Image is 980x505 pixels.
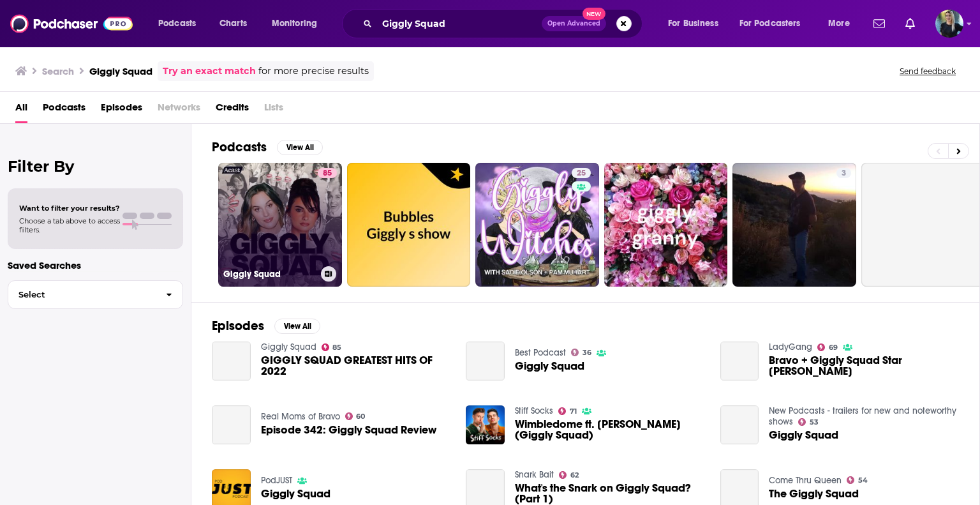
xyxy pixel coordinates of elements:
a: PodcastsView All [212,139,323,155]
span: 69 [829,345,838,350]
span: 62 [570,472,579,478]
a: 60 [345,412,366,420]
span: 85 [323,167,332,180]
span: Networks [158,97,200,123]
button: Send feedback [896,66,960,77]
a: All [15,97,27,123]
h2: Episodes [212,318,264,334]
a: PodJUST [261,475,292,486]
button: View All [274,319,320,334]
p: Saved Searches [8,259,183,271]
a: Giggly Squad [261,488,330,499]
a: Come Thru Queen [769,475,842,486]
a: 25 [475,163,599,287]
button: Show profile menu [935,10,963,38]
span: Charts [219,15,247,33]
h2: Podcasts [212,139,267,155]
span: Lists [264,97,283,123]
span: 71 [570,409,577,414]
a: 71 [558,407,577,415]
a: The Giggly Squad [769,488,859,499]
span: 53 [810,419,819,425]
a: 3 [836,168,851,178]
button: open menu [149,13,212,34]
a: Best Podcast [515,347,566,358]
span: Bravo + Giggly Squad Star [PERSON_NAME] [769,355,959,377]
button: Open AdvancedNew [542,16,606,31]
span: More [828,15,850,33]
a: Show notifications dropdown [900,13,920,34]
button: Select [8,280,183,309]
a: Snark Bait [515,469,554,480]
button: open menu [819,13,866,34]
button: open menu [659,13,734,34]
a: Wimbledome ft. Hannah Berner (Giggly Squad) [466,405,505,444]
span: Open Advanced [547,20,600,27]
a: Giggly Squad [466,342,505,381]
a: Giggly Squad [515,361,584,372]
a: Real Moms of Bravo [261,411,340,422]
h2: Filter By [8,157,183,176]
a: 85 [322,343,342,351]
a: 69 [817,343,838,351]
span: Wimbledome ft. [PERSON_NAME] (Giggly Squad) [515,419,705,441]
span: 85 [332,345,341,350]
a: Credits [216,97,249,123]
a: Podcasts [43,97,85,123]
input: Search podcasts, credits, & more... [377,13,542,34]
a: Show notifications dropdown [868,13,890,34]
span: New [583,8,605,20]
img: User Profile [935,10,963,38]
span: Logged in as ChelseaKershaw [935,10,963,38]
span: 25 [577,167,586,180]
span: For Business [668,15,718,33]
h3: Giggly Squad [223,269,316,280]
a: Bravo + Giggly Squad Star Paige Desorbo [720,342,759,381]
a: EpisodesView All [212,318,320,334]
a: Episode 342: Giggly Squad Review [261,425,436,435]
span: Choose a tab above to access filters. [19,216,120,234]
button: open menu [731,13,819,34]
div: Search podcasts, credits, & more... [354,9,655,38]
h3: Giggly Squad [89,65,152,77]
a: Stiff Socks [515,405,553,416]
span: For Podcasters [739,15,801,33]
span: for more precise results [258,64,369,79]
a: Episodes [101,97,142,123]
a: What's the Snark on Giggly Squad? (Part 1) [515,483,705,504]
span: 60 [356,414,365,419]
a: GIGGLY SQUAD GREATEST HITS OF 2022 [261,355,451,377]
button: View All [277,140,323,155]
a: LadyGang [769,342,812,352]
a: 85 [318,168,337,178]
span: Monitoring [272,15,317,33]
a: Charts [211,13,255,34]
a: 36 [571,349,591,356]
a: Wimbledome ft. Hannah Berner (Giggly Squad) [515,419,705,441]
span: Podcasts [158,15,196,33]
a: Giggly Squad [769,430,838,441]
img: Podchaser - Follow, Share and Rate Podcasts [10,11,133,36]
a: Episode 342: Giggly Squad Review [212,405,251,444]
a: New Podcasts - trailers for new and noteworthy shows [769,405,956,427]
button: open menu [263,13,334,34]
a: 85Giggly Squad [218,163,342,287]
a: Try an exact match [163,64,256,79]
span: 3 [842,167,846,180]
a: GIGGLY SQUAD GREATEST HITS OF 2022 [212,342,251,381]
a: Giggly Squad [720,405,759,444]
a: Giggly Squad [261,342,316,352]
a: 25 [572,168,591,178]
span: 54 [858,478,868,483]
